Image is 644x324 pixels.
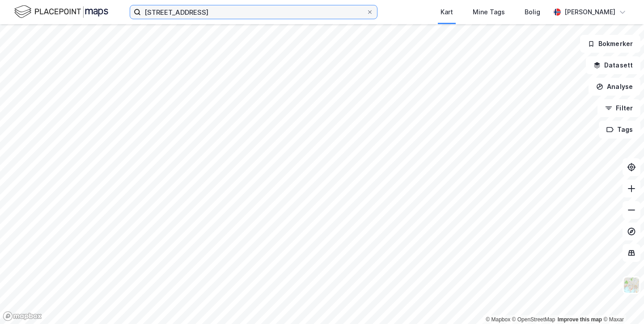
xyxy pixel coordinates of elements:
[586,56,640,74] button: Datasett
[3,311,42,321] a: Mapbox homepage
[141,5,366,19] input: Søk på adresse, matrikkel, gårdeiere, leietakere eller personer
[623,277,640,294] img: Z
[589,78,640,96] button: Analyse
[512,316,555,323] a: OpenStreetMap
[558,316,602,323] a: Improve this map
[486,316,510,323] a: Mapbox
[14,4,108,20] img: logo.f888ab2527a4732fd821a326f86c7f29.svg
[441,7,453,17] div: Kart
[580,35,640,53] button: Bokmerker
[597,99,640,117] button: Filter
[599,121,640,139] button: Tags
[599,281,644,324] iframe: Chat Widget
[525,7,540,17] div: Bolig
[564,7,615,17] div: [PERSON_NAME]
[473,7,505,17] div: Mine Tags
